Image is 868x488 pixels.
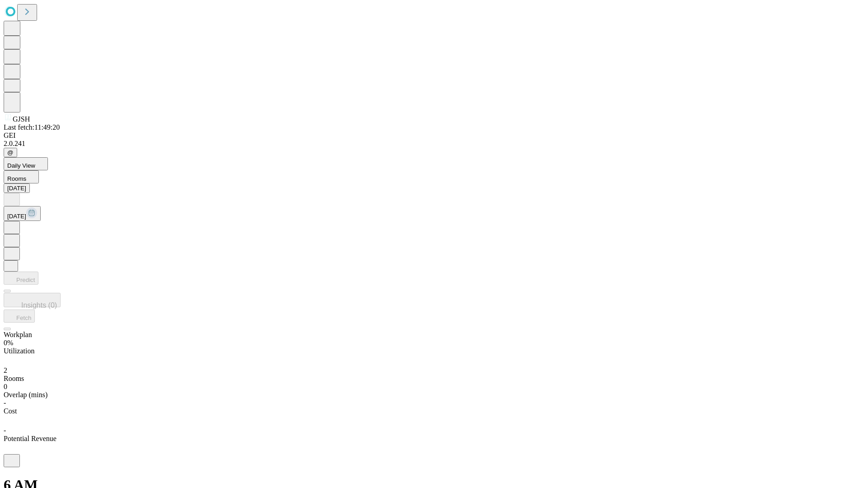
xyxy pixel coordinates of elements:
span: - [4,399,6,407]
button: [DATE] [4,183,30,193]
span: Rooms [4,375,24,382]
button: Predict [4,272,38,285]
span: 0% [4,339,13,347]
button: Rooms [4,170,39,183]
span: 2 [4,366,7,374]
span: Daily View [7,162,35,169]
div: GEI [4,131,864,140]
span: Utilization [4,347,34,355]
button: @ [4,148,17,157]
span: Cost [4,407,17,415]
span: @ [7,149,14,156]
button: Daily View [4,157,48,170]
div: 2.0.241 [4,140,864,148]
span: 0 [4,383,7,390]
span: GJSH [13,115,30,123]
span: - [4,427,6,434]
span: Overlap (mins) [4,391,47,399]
button: Fetch [4,310,35,323]
span: Rooms [7,175,26,182]
span: Workplan [4,331,32,338]
button: [DATE] [4,206,41,221]
span: Potential Revenue [4,435,57,442]
span: [DATE] [7,213,26,220]
span: Last fetch: 11:49:20 [4,123,60,131]
button: Insights (0) [4,293,61,307]
span: Insights (0) [21,301,57,309]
